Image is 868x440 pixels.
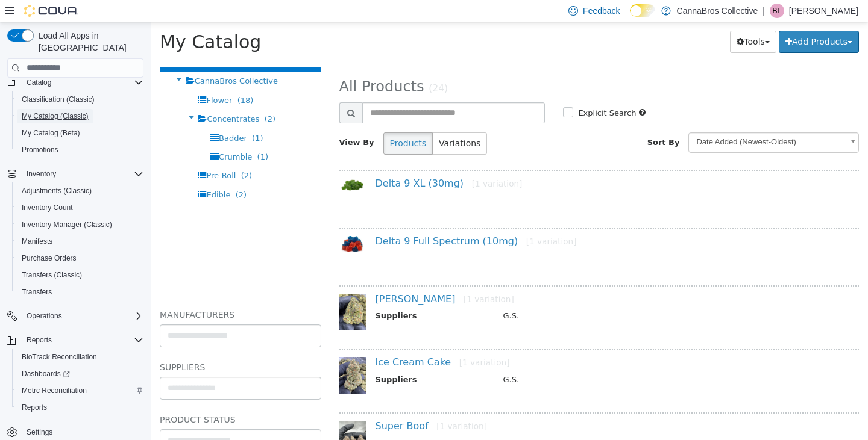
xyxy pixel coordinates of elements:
input: Dark Mode [630,4,655,17]
span: (1) [101,111,112,120]
button: Inventory [22,167,61,181]
a: Dashboards [12,365,148,382]
small: [1 variation] [321,156,372,166]
span: Pre-Roll [55,149,85,158]
p: | [763,4,765,18]
span: Operations [27,311,62,321]
span: (2) [114,92,125,101]
button: Manifests [12,233,148,250]
a: Metrc Reconciliation [17,383,92,398]
span: Manifests [17,234,143,249]
button: Catalog [22,75,56,90]
button: BioTrack Reconciliation [12,349,148,365]
a: Inventory Count [17,200,78,215]
a: Delta 9 XL (30mg)[1 variation] [225,155,372,167]
span: Badder [68,111,96,120]
span: Transfers (Classic) [22,270,82,280]
img: 150 [189,335,216,371]
button: Add Products [628,8,708,31]
th: Suppliers [225,415,344,430]
small: (24) [278,61,297,72]
img: Cova [24,5,78,17]
span: Inventory [22,167,143,181]
a: Classification (Classic) [17,92,99,107]
button: Reports [2,332,148,349]
span: Feedback [583,5,620,17]
small: [1 variation] [313,272,363,282]
span: Catalog [22,75,143,90]
small: [1 variation] [309,335,359,345]
span: Promotions [17,143,143,157]
span: My Catalog (Classic) [17,109,143,123]
p: CannaBros Collective [677,4,758,18]
span: All Products [189,56,274,73]
button: Metrc Reconciliation [12,382,148,399]
button: Classification (Classic) [12,91,148,108]
button: Inventory [2,166,148,182]
button: My Catalog (Beta) [12,125,148,141]
div: Bayden LaPiana [770,4,784,18]
small: [1 variation] [376,214,426,224]
button: Adjustments (Classic) [12,182,148,199]
span: Adjustments (Classic) [22,186,92,196]
span: Metrc Reconciliation [22,386,87,395]
a: Delta 9 Full Spectrum (10mg)[1 variation] [225,213,426,225]
img: 150 [189,271,216,308]
span: Load All Apps in [GEOGRAPHIC_DATA] [34,29,143,54]
h5: Suppliers [9,338,171,352]
span: Classification (Classic) [22,95,95,104]
button: Transfers [12,284,148,300]
span: Reports [17,400,143,415]
button: Operations [22,309,67,323]
h5: Manufacturers [9,285,171,300]
span: Inventory Count [22,203,73,212]
th: Suppliers [225,288,344,303]
td: H.I. [344,415,700,430]
span: Manifests [22,237,52,246]
span: (2) [85,168,96,177]
a: Promotions [17,143,63,157]
td: G.S. [344,352,700,367]
button: Tools [579,8,626,31]
span: Edible [55,168,80,177]
button: Inventory Count [12,199,148,216]
a: Adjustments (Classic) [17,184,96,198]
span: View By [189,116,224,125]
a: Date Added (Newest-Oldest) [538,110,708,131]
span: BioTrack Reconciliation [22,352,97,362]
button: Reports [12,399,148,416]
h5: Product Status [9,390,171,404]
span: Inventory Manager (Classic) [22,220,112,229]
span: Promotions [22,145,58,155]
span: Metrc Reconciliation [17,383,143,398]
span: Inventory Count [17,200,143,215]
a: Settings [22,425,57,439]
span: Dashboards [17,367,143,381]
span: Inventory Manager (Classic) [17,217,143,232]
a: Transfers (Classic) [17,268,87,282]
span: Crumble [68,130,101,139]
span: Settings [27,427,52,437]
button: Products [233,110,282,132]
span: Transfers [17,285,143,299]
button: Catalog [2,74,148,91]
span: Dashboards [22,369,70,379]
span: Purchase Orders [17,251,143,265]
a: My Catalog (Classic) [17,109,93,123]
span: My Catalog (Beta) [22,128,80,138]
img: 150 [189,398,216,435]
th: Suppliers [225,352,344,367]
a: Reports [17,400,52,415]
span: Reports [27,335,52,345]
button: Promotions [12,141,148,158]
span: (1) [107,130,118,139]
button: Operations [2,308,148,324]
a: Inventory Manager (Classic) [17,217,117,232]
td: G.S. [344,288,700,303]
span: Purchase Orders [22,253,77,263]
img: 150 [189,214,216,229]
span: Catalog [27,78,51,87]
a: Dashboards [17,367,75,381]
a: Super Boof[1 variation] [225,398,336,409]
